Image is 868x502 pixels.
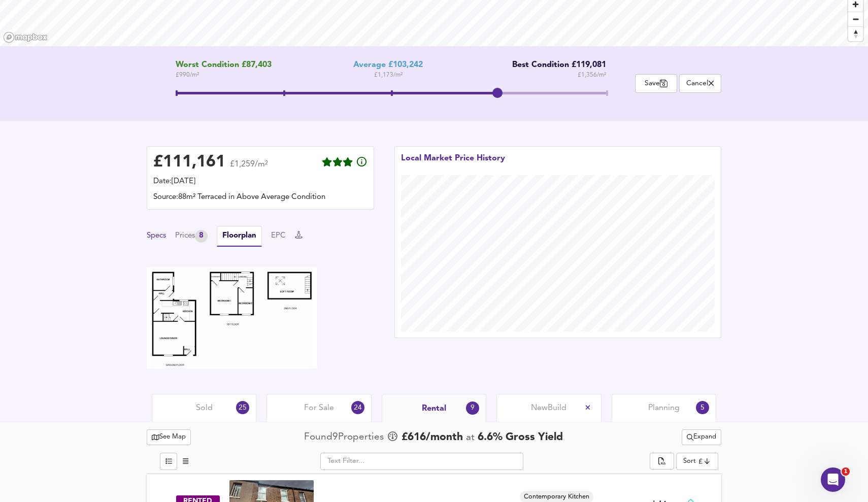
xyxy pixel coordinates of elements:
[153,155,225,170] div: £ 111,161
[466,433,475,443] span: at
[696,401,709,414] div: 5
[848,12,863,26] button: Zoom out
[351,401,364,414] div: 24
[466,401,479,415] div: 9
[641,79,672,88] span: Save
[685,79,716,88] span: Cancel
[520,492,593,501] span: Contemporary Kitchen
[374,70,403,80] span: £ 1,173 / m²
[196,403,213,414] span: Sold
[3,31,48,43] a: Mapbox homepage
[175,230,208,243] div: Prices
[475,432,563,443] span: 6.6 % Gross Yield
[422,403,446,414] span: Rental
[635,74,677,93] button: Save
[176,60,272,70] span: Worst Condition £87,403
[153,176,368,187] div: Date: [DATE]
[648,403,680,414] span: Planning
[578,70,606,80] span: £ 1,356 / m²
[217,226,262,247] button: Floorplan
[676,453,718,470] div: Sort
[682,429,721,445] button: Expand
[147,230,166,242] button: Specs
[531,403,566,414] span: New Build
[152,431,186,443] span: See Map
[147,429,191,445] button: See Map
[679,74,721,93] button: Cancel
[195,230,208,243] div: 8
[230,160,268,175] span: £1,259/m²
[842,467,850,476] span: 1
[175,230,208,243] button: Prices8
[147,267,317,369] img: floor-plan
[402,430,463,445] span: £ 616 /month
[320,453,523,470] input: Text Filter...
[176,70,272,80] span: £ 990 / m²
[650,453,674,470] div: split button
[353,60,423,70] div: Average £103,242
[848,26,863,41] button: Reset bearing to north
[682,429,721,445] div: split button
[236,401,249,414] div: 25
[687,431,716,443] span: Expand
[401,153,505,175] div: Local Market Price History
[153,192,368,203] div: Source: 88m² Terraced in Above Average Condition
[304,430,386,444] div: Found 9 Propert ies
[304,403,334,414] span: For Sale
[683,456,696,466] div: Sort
[271,230,286,242] button: EPC
[505,60,606,70] div: Best Condition £119,081
[848,12,863,26] span: Zoom out
[821,467,845,492] iframe: Intercom live chat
